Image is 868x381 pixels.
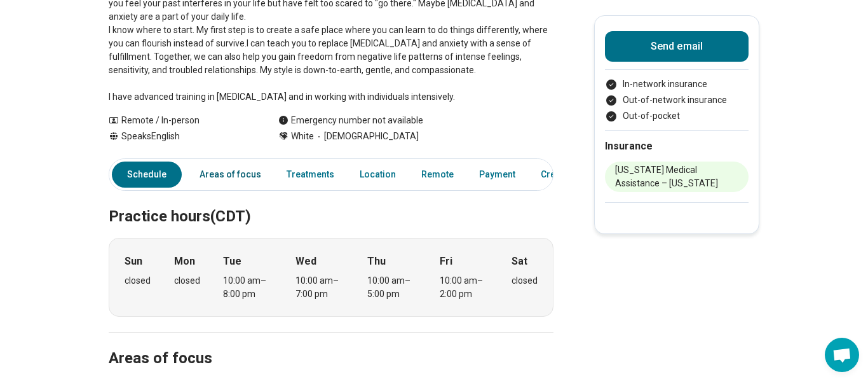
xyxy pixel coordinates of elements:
[291,130,314,143] span: White
[314,130,419,143] span: [DEMOGRAPHIC_DATA]
[279,162,342,188] a: Treatments
[605,78,749,123] ul: Payment options
[605,94,749,107] li: Out-of-network insurance
[605,139,749,154] h2: Insurance
[125,274,151,287] div: closed
[109,176,553,228] h2: Practice hours (CDT)
[112,162,182,188] a: Schedule
[533,162,597,188] a: Credentials
[440,254,452,269] strong: Fri
[367,274,416,301] div: 10:00 am – 5:00 pm
[605,78,749,91] li: In-network insurance
[125,254,142,269] strong: Sun
[295,254,316,269] strong: Wed
[605,109,749,123] li: Out-of-pocket
[512,274,538,287] div: closed
[223,254,241,269] strong: Tue
[109,317,553,370] h2: Areas of focus
[278,114,423,127] div: Emergency number not available
[174,274,200,287] div: closed
[174,254,195,269] strong: Mon
[109,130,253,143] div: Speaks English
[295,274,344,301] div: 10:00 am – 7:00 pm
[605,162,749,192] li: [US_STATE] Medical Assistance – [US_STATE]
[471,162,523,188] a: Payment
[605,31,749,62] button: Send email
[223,274,272,301] div: 10:00 am – 8:00 pm
[512,254,527,269] strong: Sat
[109,114,253,127] div: Remote / In-person
[825,338,859,372] div: Open chat
[440,274,489,301] div: 10:00 am – 2:00 pm
[109,238,553,317] div: When does the program meet?
[367,254,386,269] strong: Thu
[192,162,269,188] a: Areas of focus
[352,162,403,188] a: Location
[414,162,461,188] a: Remote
